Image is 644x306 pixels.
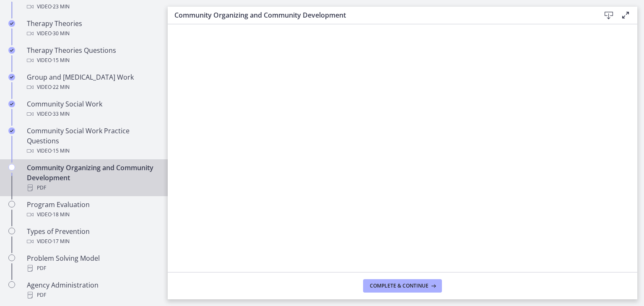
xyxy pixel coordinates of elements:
[8,74,15,80] i: Completed
[8,101,15,107] i: Completed
[52,82,70,92] span: · 22 min
[52,146,70,156] span: · 15 min
[27,236,158,246] div: Video
[8,20,15,27] i: Completed
[27,210,158,220] div: Video
[27,2,158,12] div: Video
[27,18,158,39] div: Therapy Theories
[370,283,428,289] span: Complete & continue
[363,279,442,293] button: Complete & continue
[27,109,158,119] div: Video
[27,200,158,220] div: Program Evaluation
[27,126,158,156] div: Community Social Work Practice Questions
[27,29,158,39] div: Video
[27,226,158,246] div: Types of Prevention
[52,210,70,220] span: · 18 min
[27,163,158,193] div: Community Organizing and Community Development
[27,263,158,273] div: PDF
[27,290,158,300] div: PDF
[174,10,587,20] h3: Community Organizing and Community Development
[27,280,158,300] div: Agency Administration
[27,146,158,156] div: Video
[8,127,15,134] i: Completed
[27,82,158,92] div: Video
[52,236,70,246] span: · 17 min
[52,109,70,119] span: · 33 min
[27,99,158,119] div: Community Social Work
[52,55,70,65] span: · 15 min
[27,55,158,65] div: Video
[8,47,15,54] i: Completed
[27,72,158,92] div: Group and [MEDICAL_DATA] Work
[27,45,158,65] div: Therapy Theories Questions
[27,183,158,193] div: PDF
[27,253,158,273] div: Problem Solving Model
[52,29,70,39] span: · 30 min
[52,2,70,12] span: · 23 min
